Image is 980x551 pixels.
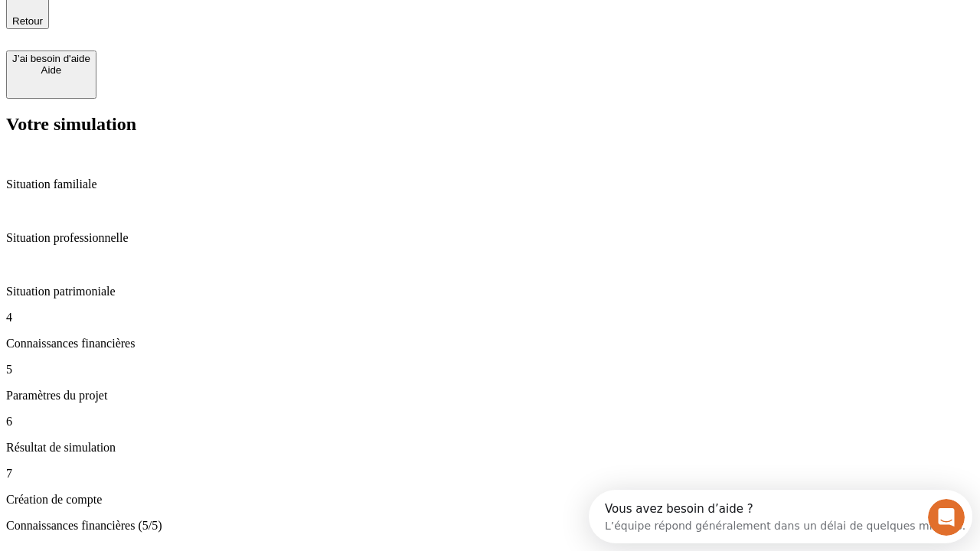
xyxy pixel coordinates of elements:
div: L’équipe répond généralement dans un délai de quelques minutes. [16,25,377,41]
div: Ouvrir le Messenger Intercom [6,6,422,48]
p: Situation familiale [6,178,974,191]
span: Retour [12,15,43,27]
p: Paramètres du projet [6,389,974,403]
iframe: Intercom live chat [928,499,965,536]
p: Connaissances financières (5/5) [6,519,974,533]
p: Création de compte [6,493,974,507]
div: Aide [12,64,90,76]
p: Situation professionnelle [6,231,974,245]
p: Résultat de simulation [6,441,974,455]
p: 5 [6,363,974,377]
div: J’ai besoin d'aide [12,53,90,64]
h2: Votre simulation [6,114,974,135]
iframe: Intercom live chat discovery launcher [589,490,972,543]
button: J’ai besoin d'aideAide [6,51,96,99]
p: 4 [6,311,974,324]
p: 7 [6,467,974,481]
p: Connaissances financières [6,337,974,350]
p: Situation patrimoniale [6,285,974,298]
div: Vous avez besoin d’aide ? [16,13,377,25]
p: 6 [6,415,974,429]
